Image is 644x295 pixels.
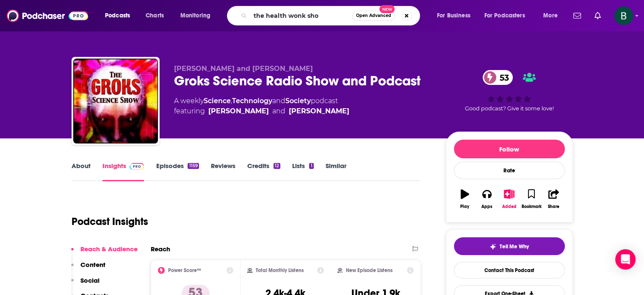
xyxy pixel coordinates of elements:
[537,9,568,22] button: open menu
[174,65,313,73] span: [PERSON_NAME] and [PERSON_NAME]
[72,162,91,181] a: About
[146,10,164,22] span: Charts
[292,162,313,181] a: Lists1
[247,162,280,181] a: Credits12
[208,106,269,116] a: Dr. Charles Lee
[498,184,520,214] button: Added
[71,261,105,276] button: Content
[289,106,349,116] a: Dr. Frank Ling
[188,163,199,169] div: 1159
[614,6,633,25] button: Show profile menu
[502,204,517,209] div: Added
[99,9,141,22] button: open menu
[484,10,525,22] span: For Podcasters
[379,5,395,13] span: New
[437,10,470,22] span: For Business
[272,106,285,116] span: and
[483,70,513,85] a: 53
[446,65,573,117] div: 53Good podcast? Give it some love!
[614,6,633,25] img: User Profile
[476,184,498,214] button: Apps
[356,14,391,18] span: Open Advanced
[232,97,272,105] a: Technology
[156,162,199,181] a: Episodes1159
[520,184,542,214] button: Bookmark
[80,245,138,253] p: Reach & Audience
[231,97,232,105] span: ,
[204,97,231,105] a: Science
[285,97,311,105] a: Society
[140,9,169,22] a: Charts
[274,163,280,169] div: 12
[71,276,100,292] button: Social
[431,9,481,22] button: open menu
[454,184,476,214] button: Play
[272,97,285,105] span: and
[235,6,428,25] div: Search podcasts, credits, & more...
[481,204,492,209] div: Apps
[615,249,636,270] div: Open Intercom Messenger
[352,11,395,21] button: Open AdvancedNew
[491,70,513,85] span: 53
[460,204,469,209] div: Play
[211,162,235,181] a: Reviews
[614,6,633,25] span: Logged in as betsy46033
[102,162,144,181] a: InsightsPodchaser Pro
[454,237,565,255] button: tell me why sparkleTell Me Why
[71,245,138,261] button: Reach & Audience
[570,8,584,23] a: Show notifications dropdown
[454,262,565,278] a: Contact This Podcast
[309,163,313,169] div: 1
[72,215,148,228] h1: Podcast Insights
[168,267,201,273] h2: Power Score™
[543,10,558,22] span: More
[105,10,130,22] span: Podcasts
[500,243,529,250] span: Tell Me Why
[250,9,352,22] input: Search podcasts, credits, & more...
[465,105,554,112] span: Good podcast? Give it some love!
[489,243,496,250] img: tell me why sparkle
[256,267,304,273] h2: Total Monthly Listens
[542,184,564,214] button: Share
[326,162,346,181] a: Similar
[73,59,158,143] img: Groks Science Radio Show and Podcast
[7,8,88,24] img: Podchaser - Follow, Share and Rate Podcasts
[548,204,559,209] div: Share
[454,140,565,158] button: Follow
[80,276,100,284] p: Social
[346,267,392,273] h2: New Episode Listens
[591,8,604,23] a: Show notifications dropdown
[174,9,221,22] button: open menu
[180,10,210,22] span: Monitoring
[80,261,105,269] p: Content
[130,163,144,170] img: Podchaser Pro
[521,204,541,209] div: Bookmark
[454,162,565,179] div: Rate
[151,245,170,253] h2: Reach
[174,96,349,116] div: A weekly podcast
[174,106,349,116] span: featuring
[479,9,537,22] button: open menu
